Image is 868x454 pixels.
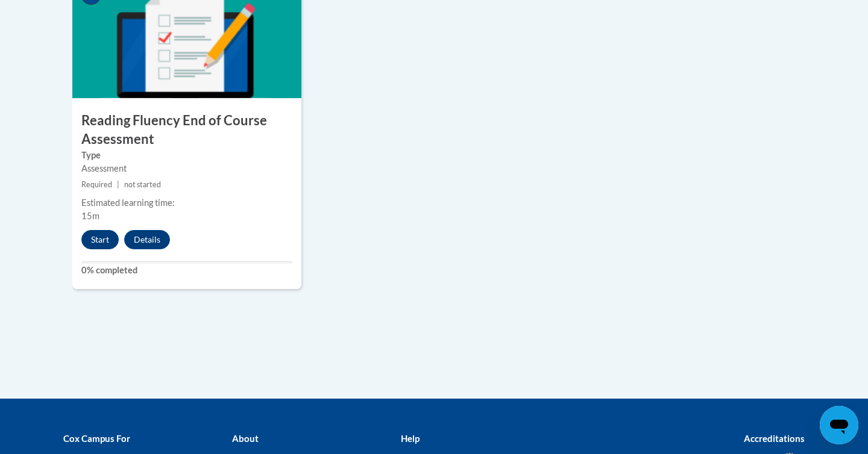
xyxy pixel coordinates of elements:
[81,149,292,162] label: Type
[124,180,161,189] span: not started
[81,196,292,210] div: Estimated learning time:
[81,211,99,221] span: 15m
[744,433,805,444] b: Accreditations
[72,111,301,149] h3: Reading Fluency End of Course Assessment
[124,230,170,249] button: Details
[81,180,112,189] span: Required
[117,180,119,189] span: |
[81,264,292,277] label: 0% completed
[820,406,858,444] iframe: Button to launch messaging window
[63,433,130,444] b: Cox Campus For
[81,230,119,249] button: Start
[81,162,292,175] div: Assessment
[232,433,259,444] b: About
[401,433,420,444] b: Help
